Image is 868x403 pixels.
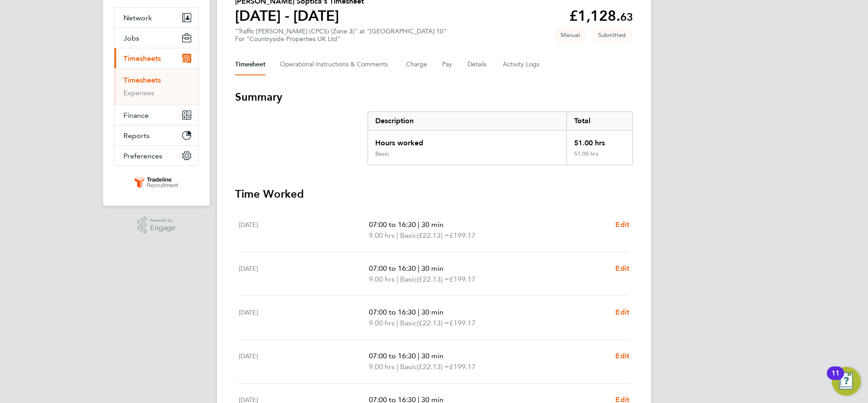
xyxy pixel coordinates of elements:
span: | [396,275,398,283]
button: Details [467,54,488,75]
div: Summary [368,111,633,165]
button: Operational Instructions & Comments [280,54,392,75]
app-decimal: £1,128. [569,7,633,24]
button: Timesheets [114,48,198,68]
span: 07:00 to 16:30 [369,352,416,360]
button: Pay [442,54,453,75]
span: (£22.13) = [417,231,449,240]
div: 51.00 hrs [566,150,632,165]
span: Preferences [123,152,162,160]
span: 30 min [421,308,443,316]
span: Basic [400,274,417,285]
div: "Traffic [PERSON_NAME] (CPCS) (Zone 3)" at "[GEOGRAPHIC_DATA] 10" [235,28,447,43]
span: Engage [150,224,175,232]
button: Reports [114,125,198,145]
a: Powered byEngage [137,217,176,234]
span: 30 min [421,352,443,360]
span: 30 min [421,264,443,273]
div: Basic [375,150,389,157]
span: 63 [620,10,633,23]
span: £199.17 [449,362,476,371]
span: 9.00 hrs [369,231,395,240]
h3: Summary [235,90,633,104]
span: Edit [615,352,629,360]
a: Go to home page [114,175,199,190]
span: Timesheets [123,54,161,63]
span: 07:00 to 16:30 [369,308,416,316]
span: (£22.13) = [417,319,449,327]
img: tradelinerecruitment-logo-retina.png [133,175,180,190]
button: Activity Logs [503,54,541,75]
span: Jobs [123,34,139,42]
span: 30 min [421,220,443,229]
a: Edit [615,263,629,274]
span: | [418,220,420,229]
span: | [396,362,398,371]
span: Basic [400,361,417,372]
button: Network [114,8,198,28]
span: 9.00 hrs [369,319,395,327]
div: For "Countryside Properties UK Ltd" [235,35,447,43]
span: | [396,319,398,327]
h3: Time Worked [235,187,633,201]
div: [DATE] [239,219,369,241]
span: Finance [123,111,149,120]
span: 07:00 to 16:30 [369,220,416,229]
a: Edit [615,351,629,361]
span: 9.00 hrs [369,275,395,283]
span: Reports [123,131,150,140]
button: Finance [114,105,198,125]
button: Jobs [114,28,198,48]
span: Edit [615,220,629,229]
div: [DATE] [239,263,369,285]
span: 9.00 hrs [369,362,395,371]
span: Basic [400,230,417,241]
span: £199.17 [449,275,476,283]
span: Edit [615,308,629,316]
div: 11 [831,373,840,385]
span: Edit [615,264,629,273]
span: This timesheet was manually created. [553,28,587,42]
div: [DATE] [239,307,369,329]
span: £199.17 [449,231,476,240]
h1: [DATE] - [DATE] [235,7,364,25]
button: Open Resource Center, 11 new notifications [832,367,861,396]
a: Timesheets [123,76,161,84]
span: | [418,264,420,273]
span: £199.17 [449,319,476,327]
button: Preferences [114,146,198,166]
div: Description [368,112,566,130]
a: Edit [615,307,629,318]
a: Expenses [123,88,154,97]
span: 07:00 to 16:30 [369,264,416,273]
span: Basic [400,318,417,329]
div: 51.00 hrs [566,130,632,150]
div: Timesheets [114,68,198,105]
span: (£22.13) = [417,275,449,283]
div: Hours worked [368,130,566,150]
button: Timesheet [235,54,265,75]
span: | [396,231,398,240]
div: [DATE] [239,351,369,372]
button: Charge [406,54,428,75]
span: This timesheet is Submitted. [591,28,633,42]
div: Total [566,112,632,130]
span: | [418,352,420,360]
a: Edit [615,219,629,230]
span: Network [123,14,152,22]
span: (£22.13) = [417,362,449,371]
span: | [418,308,420,316]
span: Powered by [150,217,175,224]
